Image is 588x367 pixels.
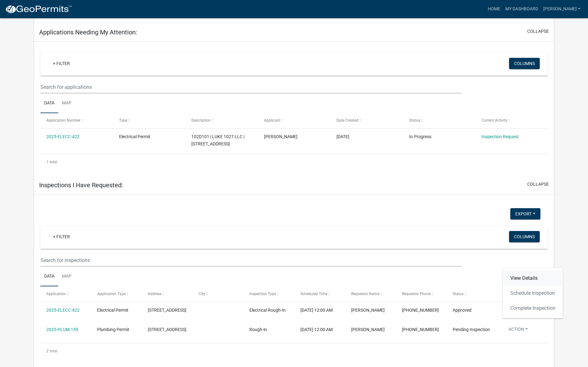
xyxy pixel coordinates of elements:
datatable-header-cell: Requestor Phone [396,286,447,301]
a: Data [40,267,58,287]
button: Action [503,326,533,335]
span: City [199,292,205,296]
button: Columns [509,58,540,69]
datatable-header-cell: Address [142,286,193,301]
datatable-header-cell: Status [403,113,476,128]
a: 2025-PLUM-159 [46,327,78,332]
h5: Applications Needing My Attention: [39,28,137,36]
a: My Dashboard [503,3,541,15]
span: Electrical Rough-In [249,308,286,313]
span: Scheduled Time [300,292,327,296]
a: Inspection Request [481,134,519,139]
datatable-header-cell: Type [113,113,185,128]
span: Application Type [97,292,126,296]
span: 1027 LAKE OCONEE PKWY [148,327,186,332]
span: In Progress [409,134,431,139]
span: Inspection Type [249,292,276,296]
span: Jason Blair [351,327,385,332]
datatable-header-cell: Application [40,286,91,301]
datatable-header-cell: Inspection Type [243,286,294,301]
datatable-header-cell: Description [185,113,258,128]
datatable-header-cell: Actions [497,286,548,301]
div: 2 total [40,343,548,359]
span: 1027 LAKE OCONEE PKWY [148,308,186,313]
datatable-header-cell: Status [447,286,497,301]
span: Approved [453,308,471,313]
a: Home [485,3,503,15]
span: 08/13/2025, 12:00 AM [300,327,333,332]
a: 2025-ELECC-422 [46,308,80,313]
a: Map [58,93,75,113]
datatable-header-cell: Requestor Name [345,286,396,301]
span: Rough-in [249,327,267,332]
datatable-header-cell: City [193,286,243,301]
span: Address [148,292,162,296]
span: Requestor Phone [402,292,431,296]
input: Search for applications [40,81,461,93]
span: Jason Blair [351,308,385,313]
div: 1 total [40,154,548,170]
span: Status [453,292,464,296]
datatable-header-cell: Applicant [258,113,331,128]
span: Date Created [336,118,358,123]
span: Pending Inspection [453,327,490,332]
a: + Filter [48,58,75,69]
span: 08/06/2025 [336,134,349,139]
span: Allisha T Blair [264,134,298,139]
h5: Inspections I Have Requested: [39,181,123,189]
a: 2025-ELECC-422 [46,134,80,139]
a: View Details [503,271,563,286]
datatable-header-cell: Application Type [91,286,142,301]
div: Action [503,268,563,318]
a: Map [58,267,75,287]
span: 102D101 | LUKE 1027 LLC | 274 Iron Horse Dr [191,134,244,146]
span: Requestor Name [351,292,379,296]
span: Type [119,118,127,123]
span: Application Number [46,118,81,123]
span: 08/11/2025, 12:00 AM [300,308,333,313]
datatable-header-cell: Date Created [330,113,403,128]
span: Current Activity [481,118,507,123]
button: collapse [527,181,549,188]
span: Plumbing Permit [97,327,129,332]
span: Electrical Permit [97,308,128,313]
a: [PERSON_NAME] [541,3,583,15]
div: collapse [34,42,554,176]
datatable-header-cell: Application Number [40,113,113,128]
button: Columns [509,231,540,242]
span: Applicant [264,118,280,123]
a: Data [40,93,58,113]
span: Electrical Permit [119,134,150,139]
a: + Filter [48,231,75,242]
span: 678-270-9004 [402,327,439,332]
span: 678-270-9004 [402,308,439,313]
button: Export [510,208,540,219]
input: Search for inspections [40,254,461,267]
span: Application [46,292,66,296]
span: Description [191,118,211,123]
button: collapse [527,28,549,35]
datatable-header-cell: Scheduled Time [294,286,345,301]
span: Status [409,118,420,123]
datatable-header-cell: Current Activity [476,113,548,128]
